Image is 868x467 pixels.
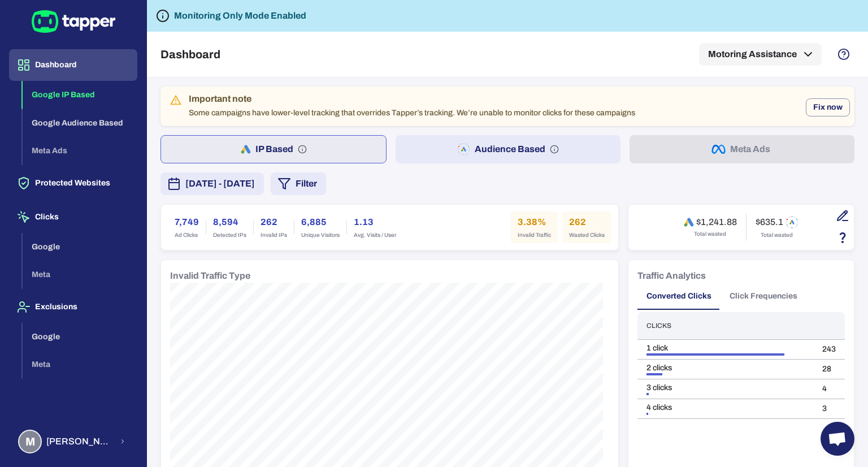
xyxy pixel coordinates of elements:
div: Important note [189,93,635,105]
button: Google [23,323,137,351]
button: Clicks [9,201,137,233]
button: Fix now [806,98,850,116]
a: Clicks [9,211,137,221]
div: 1 click [646,343,804,353]
button: Converted Clicks [637,283,721,310]
td: 28 [813,360,845,379]
h6: 6,885 [301,215,340,229]
span: Total wasted [761,231,793,239]
h6: $635.1 [756,217,783,228]
h6: Traffic Analytics [637,269,706,283]
a: Google IP Based [23,89,137,99]
button: Dashboard [9,49,137,81]
h6: 3.38% [518,215,551,229]
button: Exclusions [9,291,137,323]
button: Motoring Assistance [699,43,822,66]
a: Google [23,331,137,340]
span: Invalid Traffic [518,231,551,239]
button: Google IP Based [23,81,137,109]
button: Filter [271,172,326,195]
div: Open chat [821,422,854,456]
h6: 8,594 [213,215,246,229]
h6: Invalid Traffic Type [170,269,250,283]
button: [DATE] - [DATE] [160,172,264,195]
div: Some campaigns have lower-level tracking that overrides Tapper’s tracking. We’re unable to monito... [189,90,635,123]
svg: Tapper is not blocking any fraudulent activity for this domain [156,9,170,23]
span: Wasted Clicks [569,231,605,239]
button: M[PERSON_NAME] [PERSON_NAME] [9,425,137,458]
span: Detected IPs [213,231,246,239]
span: [DATE] - [DATE] [185,177,255,191]
span: Avg. Visits / User [354,231,396,239]
div: 3 clicks [646,383,804,393]
button: Google Audience Based [23,109,137,137]
h6: 7,749 [175,215,199,229]
button: Click Frequencies [721,283,806,310]
td: 4 [813,379,845,399]
h5: Dashboard [160,47,220,61]
a: Protected Websites [9,178,137,187]
span: Invalid IPs [261,231,287,239]
span: Unique Visitors [301,231,340,239]
span: [PERSON_NAME] [PERSON_NAME] [46,436,112,447]
div: 4 clicks [646,403,804,413]
button: Audience Based [396,135,620,163]
h6: Monitoring Only Mode Enabled [174,9,306,23]
button: Google [23,233,137,261]
a: Google [23,241,137,250]
h6: 1.13 [354,215,396,229]
h6: 262 [569,215,605,229]
a: Dashboard [9,59,137,69]
span: Ad Clicks [175,231,199,239]
div: M [18,430,42,453]
td: 3 [813,399,845,419]
svg: Audience based: Search, Display, Shopping, Video Performance Max, Demand Generation [550,145,559,154]
h6: 262 [261,215,287,229]
h6: $1,241.88 [696,217,737,228]
div: 2 clicks [646,363,804,373]
a: Exclusions [9,301,137,311]
button: Protected Websites [9,167,137,199]
button: Estimation based on the quantity of invalid click x cost-per-click. [833,228,852,247]
button: IP Based [160,135,387,163]
span: Total wasted [694,230,726,238]
th: Clicks [637,312,813,340]
a: Google Audience Based [23,117,137,127]
td: 243 [813,340,845,360]
svg: IP based: Search, Display, and Shopping. [298,145,307,154]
